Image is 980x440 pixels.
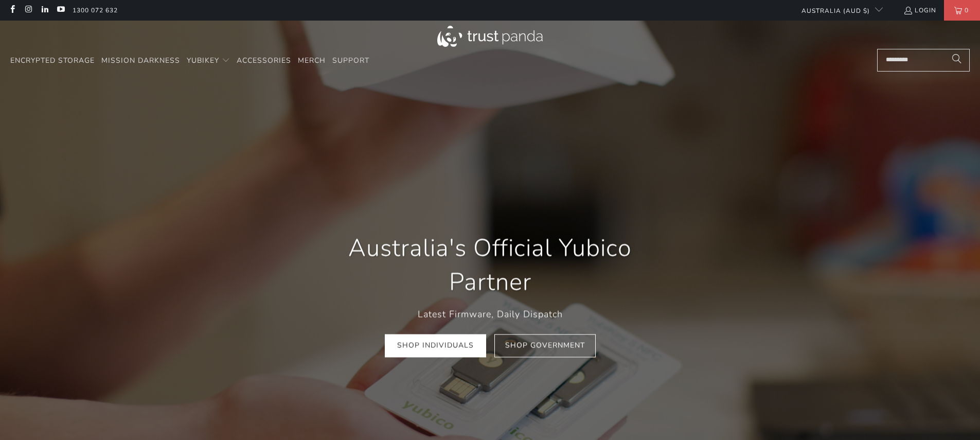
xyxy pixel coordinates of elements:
a: Shop Government [494,335,596,358]
button: Search [944,49,970,72]
a: 1300 072 632 [73,5,118,16]
span: YubiKey [187,56,219,65]
img: Trust Panda Australia [437,26,543,47]
span: Mission Darkness [101,56,180,65]
p: Latest Firmware, Daily Dispatch [320,307,660,322]
span: Support [332,56,369,65]
a: Trust Panda Australia on YouTube [56,6,65,14]
nav: Translation missing: en.navigation.header.main_nav [10,49,369,73]
a: Encrypted Storage [10,49,95,73]
h1: Australia's Official Yubico Partner [320,231,660,299]
span: Encrypted Storage [10,56,95,65]
a: Accessories [237,49,291,73]
a: Trust Panda Australia on Instagram [24,6,32,14]
span: Accessories [237,56,291,65]
a: Mission Darkness [101,49,180,73]
span: Merch [298,56,326,65]
a: Trust Panda Australia on Facebook [8,6,16,14]
a: Merch [298,49,326,73]
a: Shop Individuals [385,335,486,358]
a: Trust Panda Australia on LinkedIn [40,6,49,14]
input: Search... [877,49,970,72]
a: Login [903,5,936,16]
a: Support [332,49,369,73]
summary: YubiKey [187,49,230,73]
